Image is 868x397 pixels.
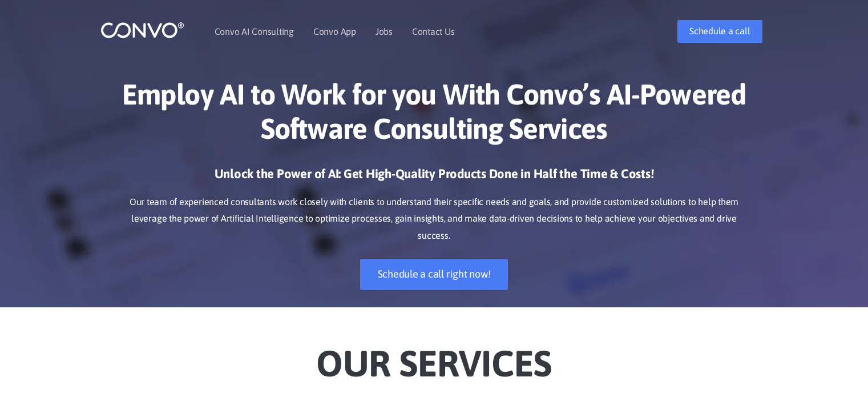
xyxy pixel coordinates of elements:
[412,27,455,36] a: Contact Us
[215,27,294,36] a: Convo AI Consulting
[677,20,762,43] a: Schedule a call
[118,194,751,245] p: Our team of experienced consultants work closely with clients to understand their specific needs ...
[376,27,393,36] a: Jobs
[313,27,356,36] a: Convo App
[100,21,184,39] img: logo_1.png
[118,77,751,154] h1: Employ AI to Work for you With Convo’s AI-Powered Software Consulting Services
[360,259,508,290] a: Schedule a call right now!
[118,166,751,191] h3: Unlock the Power of AI: Get High-Quality Products Done in Half the Time & Costs!
[118,324,751,388] h2: Our Services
